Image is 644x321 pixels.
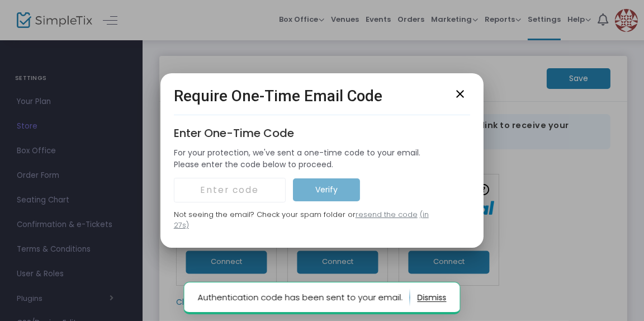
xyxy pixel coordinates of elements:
button: dismiss [418,289,447,306]
mat-icon: close [453,87,467,101]
p: For your protection, we've sent a one-time code to your email. Please enter the code below to pro... [174,147,444,171]
h4: Enter One-Time Code [174,126,444,140]
h2: Require One-Time Email Code [174,87,382,105]
p: Not seeing the email? Check your spam folder or [174,209,444,231]
input: Enter code [174,178,286,202]
p: Authentication code has been sent to your email. [198,289,410,306]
